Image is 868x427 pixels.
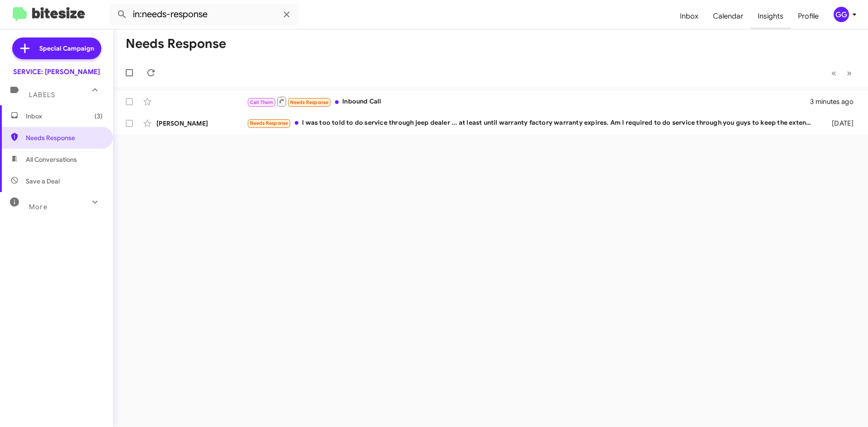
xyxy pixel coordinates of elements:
[29,91,55,99] span: Labels
[817,119,861,128] div: [DATE]
[841,64,857,82] button: Next
[290,99,329,105] span: Needs Response
[791,3,826,29] a: Profile
[831,67,836,79] span: «
[847,67,852,79] span: »
[750,3,791,29] a: Insights
[673,3,706,29] a: Inbox
[94,112,103,121] span: (3)
[834,7,849,22] div: GG
[250,99,274,105] span: Call Them
[26,177,60,186] span: Save a Deal
[706,3,750,29] a: Calendar
[247,96,810,107] div: Inbound Call
[810,97,861,106] div: 3 minutes ago
[826,64,857,82] nav: Page navigation example
[12,38,101,59] a: Special Campaign
[250,120,288,126] span: Needs Response
[126,37,226,51] h1: Needs Response
[109,4,299,25] input: Search
[26,155,77,164] span: All Conversations
[826,7,858,22] button: GG
[156,119,247,128] div: [PERSON_NAME]
[826,64,842,82] button: Previous
[29,203,47,211] span: More
[26,133,103,142] span: Needs Response
[26,112,103,121] span: Inbox
[13,67,100,76] div: SERVICE: [PERSON_NAME]
[247,118,817,128] div: I was too told to do service through jeep dealer ... at least until warranty factory warranty exp...
[39,44,94,53] span: Special Campaign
